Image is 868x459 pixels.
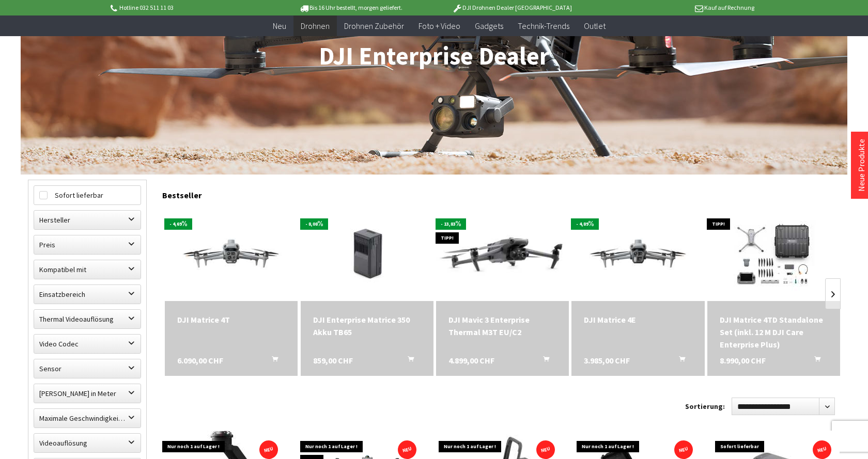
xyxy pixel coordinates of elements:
[667,354,691,368] button: In den Warenkorb
[475,21,503,31] span: Gadgets
[856,139,866,192] a: Neue Produkte
[109,2,270,14] p: Hotline 032 511 11 03
[34,409,141,428] label: Maximale Geschwindigkeit in km/h
[301,21,330,31] span: Drohnen
[510,15,577,37] a: Technik-Trends
[436,213,569,296] img: DJI Mavic 3 Enterprise Thermal M3T EU/C2
[411,15,468,37] a: Foto + Video
[448,313,556,338] a: DJI Mavic 3 Enterprise Thermal M3T EU/C2 4.899,00 CHF In den Warenkorb
[518,21,569,31] span: Technik-Trends
[584,21,606,31] span: Outlet
[584,313,692,326] a: DJI Matrice 4E 3.985,00 CHF In den Warenkorb
[34,434,141,452] label: Videoauflösung
[584,354,630,367] span: 3.985,00 CHF
[531,354,555,368] button: In den Warenkorb
[709,208,838,301] img: DJI Matrice 4TD Standalone Set (inkl. 12 M DJI Care Enterprise Plus)
[593,2,754,14] p: Kauf auf Rechnung
[266,15,293,37] a: Neu
[419,21,460,31] span: Foto + Video
[720,354,766,367] span: 8.990,00 CHF
[313,313,421,338] div: DJI Enterprise Matrice 350 Akku TB65
[584,313,692,326] div: DJI Matrice 4E
[34,359,141,378] label: Sensor
[802,354,827,368] button: In den Warenkorb
[431,2,593,14] p: DJI Drohnen Dealer [GEOGRAPHIC_DATA]
[28,43,840,69] h1: DJI Enterprise Dealer
[34,384,141,403] label: Maximale Flughöhe in Meter
[34,235,141,254] label: Preis
[34,260,141,279] label: Kompatibel mit
[273,21,286,31] span: Neu
[448,354,494,367] span: 4.899,00 CHF
[270,2,431,14] p: Bis 16 Uhr bestellt, morgen geliefert.
[177,313,285,326] a: DJI Matrice 4T 6.090,00 CHF In den Warenkorb
[313,313,421,338] a: DJI Enterprise Matrice 350 Akku TB65 859,00 CHF In den Warenkorb
[34,211,141,229] label: Hersteller
[162,180,840,205] div: Bestseller
[293,15,337,37] a: Drohnen
[468,15,510,37] a: Gadgets
[571,217,704,292] img: DJI Matrice 4E
[34,310,141,328] label: Thermal Videoauflösung
[34,285,141,304] label: Einsatzbereich
[720,313,828,351] a: DJI Matrice 4TD Standalone Set (inkl. 12 M DJI Care Enterprise Plus) 8.990,00 CHF In den Warenkorb
[395,354,420,368] button: In den Warenkorb
[259,354,284,368] button: In den Warenkorb
[720,313,828,351] div: DJI Matrice 4TD Standalone Set (inkl. 12 M DJI Care Enterprise Plus)
[313,354,353,367] span: 859,00 CHF
[577,15,613,37] a: Outlet
[177,313,285,326] div: DJI Matrice 4T
[448,313,556,338] div: DJI Mavic 3 Enterprise Thermal M3T EU/C2
[685,398,725,415] label: Sortierung:
[165,217,298,292] img: DJI Matrice 4T
[34,335,141,353] label: Video Codec
[337,15,411,37] a: Drohnen Zubehör
[309,208,425,301] img: DJI Enterprise Matrice 350 Akku TB65
[344,21,404,31] span: Drohnen Zubehör
[34,186,141,204] label: Sofort lieferbar
[177,354,223,367] span: 6.090,00 CHF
